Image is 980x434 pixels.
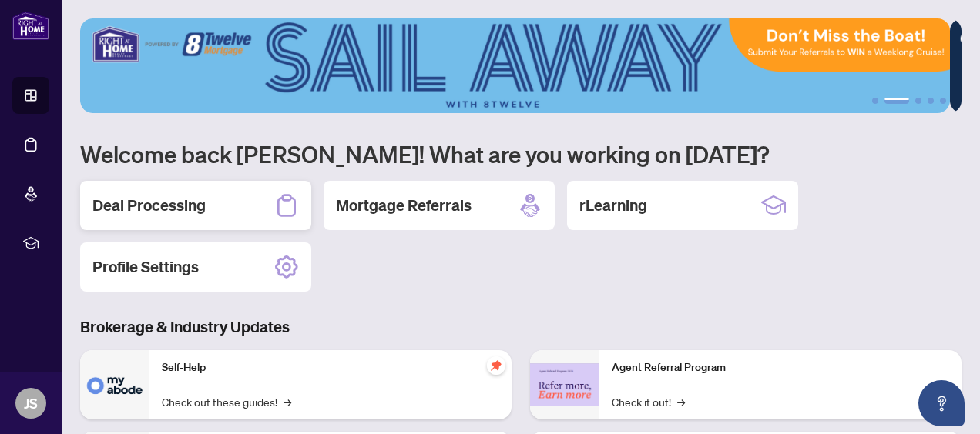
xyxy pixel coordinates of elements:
[487,356,505,375] span: pushpin
[92,256,199,278] h2: Profile Settings
[872,98,878,104] button: 1
[162,359,499,376] p: Self-Help
[677,393,685,410] span: →
[915,98,921,104] button: 3
[579,195,647,216] h2: rLearning
[940,98,946,104] button: 5
[92,195,206,216] h2: Deal Processing
[80,350,149,419] img: Self-Help
[80,139,962,169] h1: Welcome back [PERSON_NAME]! What are you working on [DATE]?
[918,380,965,426] button: Open asap
[612,359,949,376] p: Agent Referral Program
[12,12,49,40] img: logo
[162,393,291,410] a: Check out these guides!→
[80,18,950,113] img: Slide 1
[612,393,685,410] a: Check it out!→
[336,195,472,216] h2: Mortgage Referrals
[24,392,38,414] span: JS
[80,316,962,338] h3: Brokerage & Industry Updates
[530,363,599,406] img: Agent Referral Program
[928,98,934,104] button: 4
[884,98,909,104] button: 2
[284,393,291,410] span: →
